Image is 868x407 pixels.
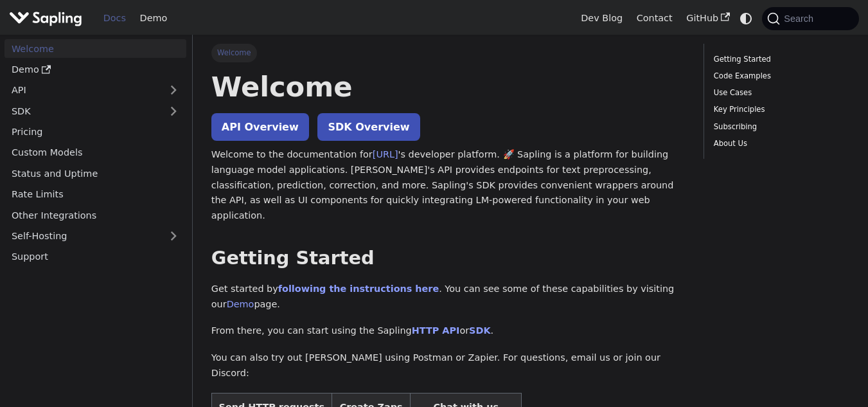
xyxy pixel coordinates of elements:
button: Expand sidebar category 'API' [161,81,186,100]
a: Code Examples [714,70,845,82]
a: HTTP API [412,325,460,336]
a: Demo [4,60,186,79]
a: [URL] [373,149,398,159]
a: Dev Blog [574,8,629,28]
a: Getting Started [714,53,845,66]
span: Welcome [211,44,257,62]
a: Support [4,248,186,266]
p: Get started by . You can see some of these capabilities by visiting our page. [211,282,686,312]
a: Welcome [4,39,186,58]
a: Docs [96,8,133,28]
a: API Overview [211,113,309,141]
span: Search [780,14,821,24]
button: Search (Command+K) [762,7,858,30]
a: Status and Uptime [4,164,186,183]
a: GitHub [679,8,736,28]
a: Demo [227,299,254,309]
a: Demo [133,8,174,28]
nav: Breadcrumbs [211,44,686,62]
a: Use Cases [714,87,845,99]
a: Self-Hosting [4,227,186,246]
a: API [4,81,161,100]
p: Welcome to the documentation for 's developer platform. 🚀 Sapling is a platform for building lang... [211,147,686,224]
a: About Us [714,138,845,150]
a: Custom Models [4,143,186,162]
p: From there, you can start using the Sapling or . [211,323,686,339]
button: Expand sidebar category 'SDK' [161,102,186,120]
a: Contact [630,8,680,28]
a: SDK [469,325,490,336]
p: You can also try out [PERSON_NAME] using Postman or Zapier. For questions, email us or join our D... [211,350,686,381]
h1: Welcome [211,69,686,104]
button: Switch between dark and light mode (currently system mode) [737,9,756,28]
a: SDK [4,102,161,120]
a: Rate Limits [4,185,186,204]
a: Sapling.aiSapling.ai [9,9,87,28]
a: Other Integrations [4,206,186,224]
h2: Getting Started [211,247,686,270]
img: Sapling.ai [9,9,82,28]
a: SDK Overview [317,113,420,141]
a: following the instructions here [278,284,439,294]
a: Subscribing [714,121,845,133]
a: Pricing [4,123,186,141]
a: Key Principles [714,104,845,116]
